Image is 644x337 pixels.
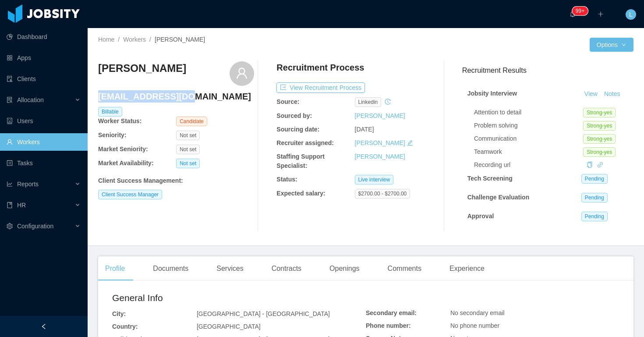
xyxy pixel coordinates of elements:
[123,36,146,43] a: Workers
[98,160,154,167] b: Market Availability:
[98,61,186,75] h3: [PERSON_NAME]
[7,154,81,172] a: icon: profileTasks
[474,121,583,130] div: Problem solving
[462,65,633,76] h3: Recruitment Results
[7,202,13,208] i: icon: book
[112,291,366,305] h2: General Info
[236,67,248,79] i: icon: user
[276,176,297,183] b: Status:
[276,126,319,133] b: Sourcing date:
[581,212,608,221] span: Pending
[98,36,114,43] a: Home
[355,112,405,119] a: [PERSON_NAME]
[581,90,601,97] a: View
[176,159,200,168] span: Not set
[7,70,81,88] a: icon: auditClients
[276,139,334,146] b: Recruiter assigned:
[98,117,142,124] b: Worker Status:
[276,112,312,119] b: Sourced by:
[597,161,603,168] a: icon: link
[149,36,151,43] span: /
[176,131,200,140] span: Not set
[474,147,583,156] div: Teamwork
[276,82,365,93] button: icon: exportView Recruitment Process
[598,11,604,17] i: icon: plus
[7,223,13,229] i: icon: setting
[355,175,394,184] span: Live interview
[7,181,13,187] i: icon: line-chart
[98,256,132,281] div: Profile
[146,256,195,281] div: Documents
[572,7,588,15] sup: 2159
[366,309,417,316] b: Secondary email:
[587,160,593,170] div: Copy
[474,160,583,170] div: Recording url
[381,256,428,281] div: Comments
[450,322,499,329] span: No phone number
[276,190,325,197] b: Expected salary:
[450,309,505,316] span: No secondary email
[467,90,517,97] strong: Jobsity Interview
[197,310,330,317] span: [GEOGRAPHIC_DATA] - [GEOGRAPHIC_DATA]
[276,84,365,91] a: icon: exportView Recruitment Process
[17,181,39,188] span: Reports
[467,194,530,201] strong: Challenge Evaluation
[355,189,410,199] span: $2700.00 - $2700.00
[474,134,583,143] div: Communication
[467,175,513,182] strong: Tech Screening
[7,133,81,151] a: icon: userWorkers
[601,89,624,99] button: Notes
[355,153,405,160] a: [PERSON_NAME]
[583,108,616,117] span: Strong-yes
[355,97,382,107] span: linkedin
[7,112,81,130] a: icon: robotUsers
[355,126,374,133] span: [DATE]
[276,153,325,169] b: Staffing Support Specialist:
[276,98,299,105] b: Source:
[442,256,492,281] div: Experience
[322,256,367,281] div: Openings
[17,202,26,209] span: HR
[7,49,81,67] a: icon: appstoreApps
[467,213,494,220] strong: Approval
[176,145,200,154] span: Not set
[583,147,616,157] span: Strong-yes
[583,134,616,144] span: Strong-yes
[17,223,53,230] span: Configuration
[197,323,261,330] span: [GEOGRAPHIC_DATA]
[265,256,308,281] div: Contracts
[570,11,576,17] i: icon: bell
[98,90,254,103] h4: [EMAIL_ADDRESS][DOMAIN_NAME]
[98,107,122,117] span: Billable
[583,121,616,131] span: Strong-yes
[98,145,148,153] b: Market Seniority:
[176,117,207,126] span: Candidate
[581,193,608,202] span: Pending
[98,131,127,138] b: Seniority:
[581,174,608,184] span: Pending
[7,97,13,103] i: icon: solution
[407,140,413,146] i: icon: edit
[355,139,405,146] a: [PERSON_NAME]
[112,310,126,317] b: City:
[597,162,603,168] i: icon: link
[366,322,411,329] b: Phone number:
[209,256,250,281] div: Services
[590,38,633,52] button: Optionsicon: down
[385,99,391,105] i: icon: history
[276,61,364,74] h4: Recruitment Process
[118,36,120,43] span: /
[98,177,183,184] b: Client Success Management :
[17,96,44,103] span: Allocation
[98,190,162,199] span: Client Success Manager
[155,36,205,43] span: [PERSON_NAME]
[474,108,583,117] div: Attention to detail
[112,323,138,330] b: Country:
[587,162,593,168] i: icon: copy
[7,28,81,46] a: icon: pie-chartDashboard
[629,9,633,20] span: L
